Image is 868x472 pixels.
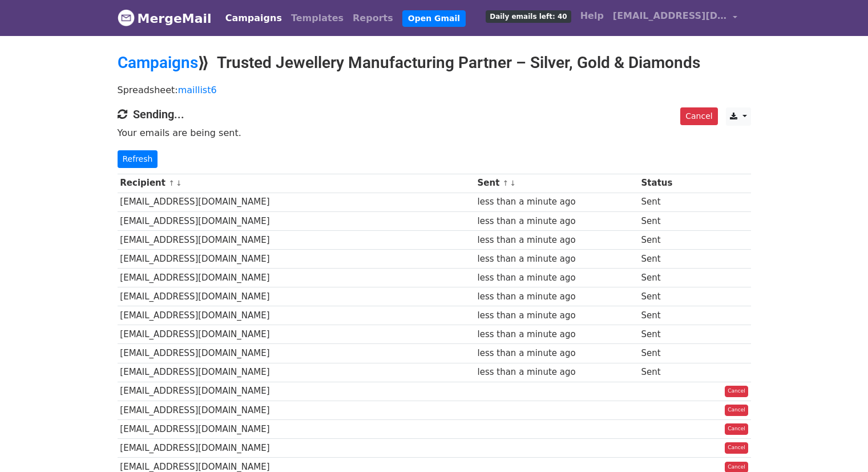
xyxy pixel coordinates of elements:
a: ↓ [176,179,182,187]
td: Sent [639,344,697,363]
a: Refresh [118,150,158,168]
a: MergeMail [118,6,212,30]
a: Campaigns [118,53,198,72]
img: MergeMail logo [118,9,135,26]
th: Sent [475,174,639,193]
a: Cancel [725,405,748,416]
td: [EMAIL_ADDRESS][DOMAIN_NAME] [118,211,475,230]
span: [EMAIL_ADDRESS][DOMAIN_NAME] [613,9,727,23]
a: [EMAIL_ADDRESS][DOMAIN_NAME] [608,5,742,31]
td: Sent [639,306,697,325]
th: Status [639,174,697,193]
div: less than a minute ago [477,366,635,379]
a: Cancel [680,107,717,125]
td: [EMAIL_ADDRESS][DOMAIN_NAME] [118,249,475,268]
div: less than a minute ago [477,195,635,209]
a: Campaigns [221,7,286,30]
td: [EMAIL_ADDRESS][DOMAIN_NAME] [118,419,475,438]
td: Sent [639,249,697,268]
div: less than a minute ago [477,290,635,303]
td: [EMAIL_ADDRESS][DOMAIN_NAME] [118,344,475,363]
td: [EMAIL_ADDRESS][DOMAIN_NAME] [118,438,475,457]
h4: Sending... [118,107,751,121]
h2: ⟫ Trusted Jewellery Manufacturing Partner – Silver, Gold & Diamonds [118,53,751,73]
td: [EMAIL_ADDRESS][DOMAIN_NAME] [118,325,475,344]
p: Your emails are being sent. [118,127,751,139]
td: [EMAIL_ADDRESS][DOMAIN_NAME] [118,287,475,306]
div: less than a minute ago [477,271,635,285]
div: less than a minute ago [477,215,635,228]
div: less than a minute ago [477,347,635,360]
td: Sent [639,325,697,344]
td: [EMAIL_ADDRESS][DOMAIN_NAME] [118,382,475,401]
td: Sent [639,363,697,382]
a: Daily emails left: 40 [481,5,575,27]
td: [EMAIL_ADDRESS][DOMAIN_NAME] [118,193,475,211]
a: ↑ [168,179,175,187]
td: Sent [639,287,697,306]
div: less than a minute ago [477,309,635,322]
a: Cancel [725,386,748,397]
a: ↓ [510,179,516,187]
td: Sent [639,211,697,230]
td: Sent [639,269,697,287]
a: ↑ [503,179,509,187]
div: less than a minute ago [477,328,635,341]
a: Templates [286,7,348,30]
td: [EMAIL_ADDRESS][DOMAIN_NAME] [118,230,475,249]
td: [EMAIL_ADDRESS][DOMAIN_NAME] [118,401,475,419]
td: Sent [639,230,697,249]
td: [EMAIL_ADDRESS][DOMAIN_NAME] [118,306,475,325]
a: maillist6 [178,85,217,95]
a: Help [576,5,608,27]
a: Open Gmail [402,10,466,27]
a: Cancel [725,442,748,454]
a: Reports [348,7,398,30]
th: Recipient [118,174,475,193]
div: less than a minute ago [477,253,635,266]
span: Daily emails left: 40 [486,10,571,23]
td: [EMAIL_ADDRESS][DOMAIN_NAME] [118,269,475,287]
p: Spreadsheet: [118,84,751,96]
td: [EMAIL_ADDRESS][DOMAIN_NAME] [118,363,475,382]
div: less than a minute ago [477,234,635,247]
td: Sent [639,193,697,211]
a: Cancel [725,423,748,435]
